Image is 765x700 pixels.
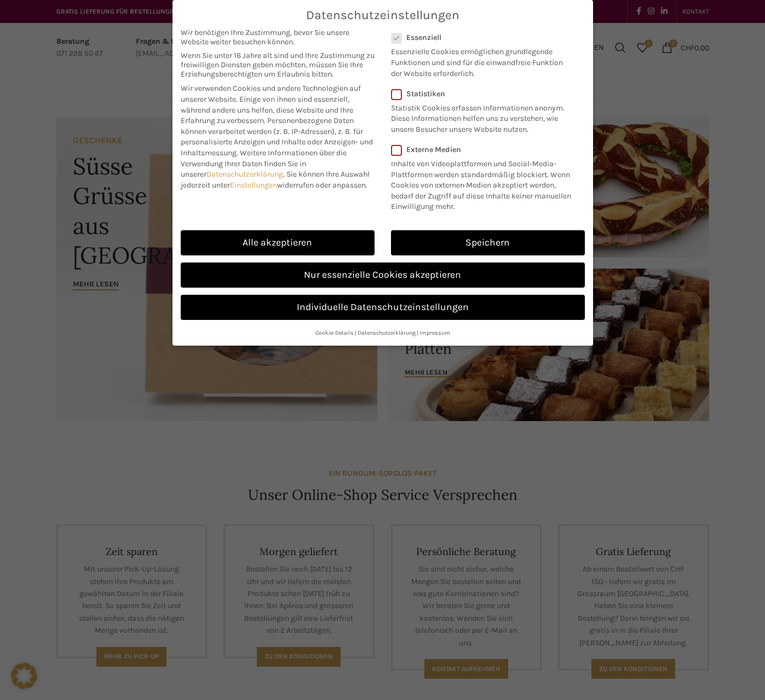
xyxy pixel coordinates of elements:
label: Externe Medien [391,145,578,154]
a: Datenschutzerklärung [358,329,416,336]
a: Alle akzeptieren [181,230,375,255]
span: Weitere Informationen über die Verwendung Ihrer Daten finden Sie in unserer . [181,148,347,179]
span: Sie können Ihre Auswahl jederzeit unter widerrufen oder anpassen. [181,170,370,190]
a: Cookie-Details [315,329,354,336]
a: Individuelle Datenschutzeinstellungen [181,295,585,320]
p: Inhalte von Videoplattformen und Social-Media-Plattformen werden standardmäßig blockiert. Wenn Co... [391,154,578,212]
a: Impressum [419,329,450,336]
a: Nur essenzielle Cookies akzeptieren [181,262,585,288]
span: Wenn Sie unter 16 Jahre alt sind und Ihre Zustimmung zu freiwilligen Diensten geben möchten, müss... [181,51,375,79]
span: Wir benötigen Ihre Zustimmung, bevor Sie unsere Website weiter besuchen können. [181,28,375,46]
a: Datenschutzerklärung [206,170,283,179]
span: Wir verwenden Cookies und andere Technologien auf unserer Website. Einige von ihnen sind essenzie... [181,84,361,125]
a: Speichern [391,230,585,255]
p: Essenzielle Cookies ermöglichen grundlegende Funktionen und sind für die einwandfreie Funktion de... [391,42,571,79]
a: Einstellungen [230,180,277,190]
p: Statistik Cookies erfassen Informationen anonym. Diese Informationen helfen uns zu verstehen, wie... [391,98,571,135]
span: Personenbezogene Daten können verarbeitet werden (z. B. IP-Adressen), z. B. für personalisierte A... [181,116,373,157]
label: Essenziell [391,33,571,42]
label: Statistiken [391,89,571,98]
span: Datenschutzeinstellungen [306,8,459,22]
